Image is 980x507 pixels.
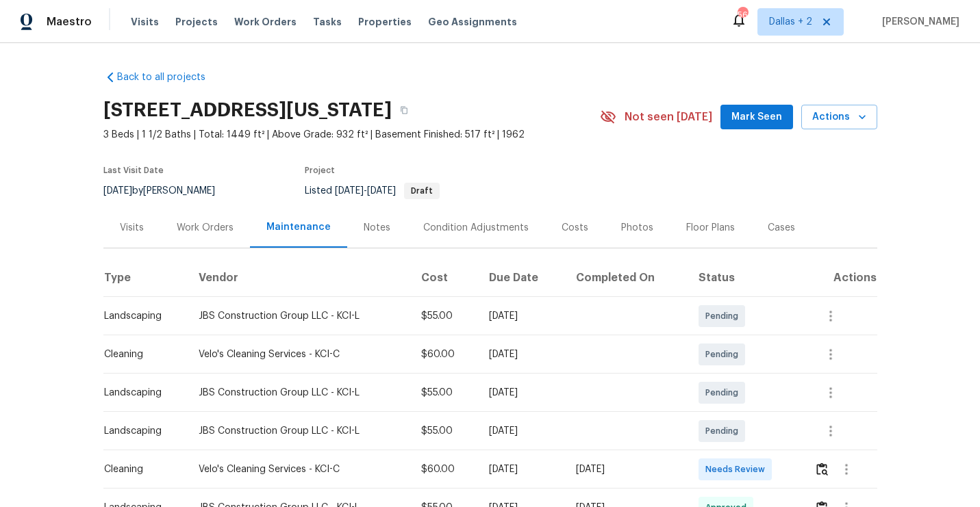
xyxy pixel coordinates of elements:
a: Back to all projects [103,70,235,84]
div: Landscaping [104,424,177,438]
span: Actions [812,109,866,126]
span: Draft [405,187,438,195]
div: $55.00 [421,309,467,323]
span: Last Visit Date [103,166,164,174]
span: Needs Review [705,463,770,476]
div: Cleaning [104,463,177,476]
div: by [PERSON_NAME] [103,183,231,199]
div: Cleaning [104,348,177,361]
span: Pending [705,424,744,438]
div: $60.00 [421,348,467,361]
button: Review Icon [814,453,830,486]
div: Maintenance [266,220,331,234]
div: [DATE] [489,309,554,323]
div: JBS Construction Group LLC - KCI-L [199,424,399,438]
button: Copy Address [392,98,416,122]
span: [PERSON_NAME] [877,15,959,29]
div: Cases [768,221,795,235]
button: Actions [801,105,877,130]
span: [DATE] [103,186,132,196]
div: [DATE] [576,463,677,476]
th: Completed On [565,259,688,297]
div: Velo's Cleaning Services - KCI-C [199,348,399,361]
th: Due Date [478,259,565,297]
span: Visits [131,15,159,29]
div: $55.00 [421,386,467,400]
span: Maestro [47,15,92,29]
span: Pending [705,386,744,400]
img: Review Icon [816,463,828,476]
span: Pending [705,348,744,361]
div: Landscaping [104,309,177,323]
span: Work Orders [234,15,297,29]
div: Costs [562,221,588,235]
th: Vendor [188,259,410,297]
span: Geo Assignments [428,15,517,29]
div: [DATE] [489,386,554,400]
th: Actions [803,259,877,297]
div: [DATE] [489,424,554,438]
div: Visits [120,221,144,235]
span: Properties [358,15,412,29]
div: Floor Plans [686,221,735,235]
div: [DATE] [489,348,554,361]
div: Landscaping [104,386,177,400]
div: Condition Adjustments [423,221,529,235]
span: Pending [705,309,744,323]
div: $60.00 [421,463,467,476]
span: Mark Seen [731,109,782,126]
h2: [STREET_ADDRESS][US_STATE] [103,103,392,117]
span: 3 Beds | 1 1/2 Baths | Total: 1449 ft² | Above Grade: 932 ft² | Basement Finished: 517 ft² | 1962 [103,128,600,142]
span: Projects [175,15,218,29]
span: [DATE] [335,186,364,196]
div: Velo's Cleaning Services - KCI-C [199,463,399,476]
div: Photos [621,221,653,235]
span: Tasks [313,17,342,27]
div: JBS Construction Group LLC - KCI-L [199,386,399,400]
span: - [335,186,396,196]
th: Type [103,259,188,297]
div: JBS Construction Group LLC - KCI-L [199,309,399,323]
span: [DATE] [367,186,396,196]
div: Work Orders [177,221,234,235]
span: Listed [305,186,440,196]
div: 56 [738,8,747,22]
button: Mark Seen [720,105,793,130]
th: Cost [410,259,478,297]
div: Notes [364,221,390,235]
div: [DATE] [489,463,554,476]
th: Status [688,259,803,297]
div: $55.00 [421,424,467,438]
span: Not seen [DATE] [625,110,712,124]
span: Project [305,166,335,174]
span: Dallas + 2 [769,15,812,29]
